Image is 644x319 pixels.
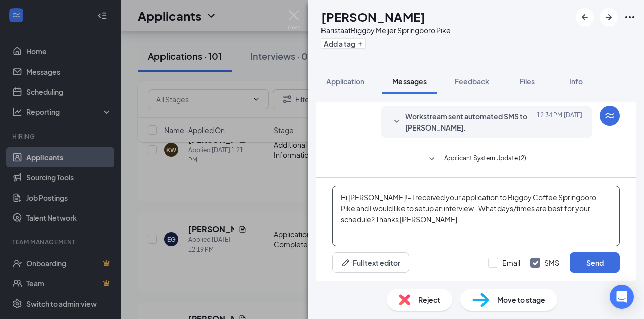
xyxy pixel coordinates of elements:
svg: SmallChevronDown [426,153,438,165]
span: Application [326,77,364,86]
span: Workstream sent automated SMS to [PERSON_NAME]. [405,111,537,133]
svg: SmallChevronDown [391,116,403,128]
h1: [PERSON_NAME] [321,8,425,25]
svg: ArrowLeftNew [579,11,591,23]
div: Barista at Biggby Meijer Springboro Pike [321,25,451,35]
button: Send [570,252,620,273]
button: ArrowRight [600,8,618,26]
svg: ArrowRight [603,11,615,23]
span: Reject [418,294,440,305]
textarea: Hi [PERSON_NAME]!- I received your application to Biggby Coffee Springboro Pike and I would like ... [332,186,620,246]
svg: WorkstreamLogo [604,110,616,122]
button: ArrowLeftNew [576,8,594,26]
button: PlusAdd a tag [321,38,366,49]
button: Full text editorPen [332,252,409,273]
svg: Ellipses [624,11,636,23]
div: Open Intercom Messenger [610,285,634,309]
svg: Pen [341,258,351,268]
svg: Plus [357,41,363,47]
span: Info [569,77,583,86]
span: [DATE] 12:34 PM [537,111,582,133]
span: Messages [392,77,427,86]
span: Applicant System Update (2) [444,153,526,165]
span: Files [520,77,535,86]
span: Move to stage [497,294,545,305]
span: Feedback [455,77,489,86]
button: SmallChevronDownApplicant System Update (2) [426,153,526,165]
